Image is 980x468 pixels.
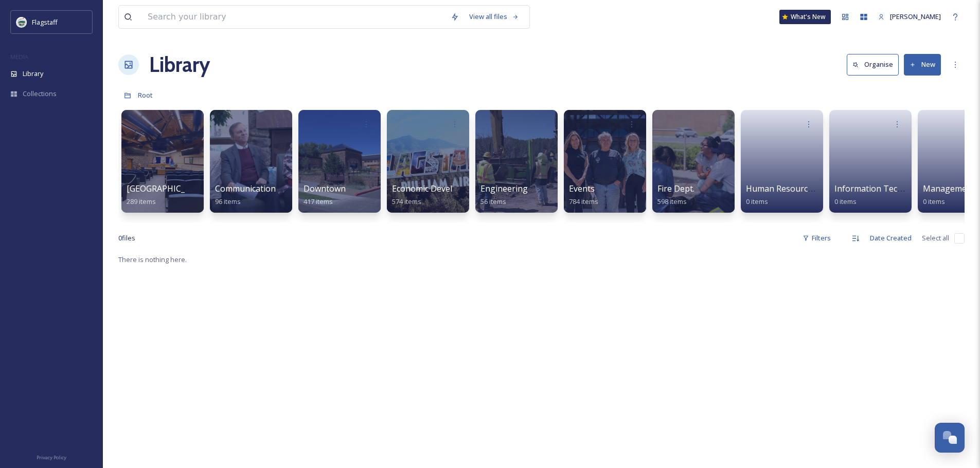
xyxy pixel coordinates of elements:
button: Organise [847,54,899,75]
span: Communication & Civic Engagement [215,183,354,194]
span: MEDIA [10,53,28,61]
span: 0 items [746,197,768,206]
a: Privacy Policy [37,451,66,463]
div: Date Created [865,228,917,248]
span: Fire Dept. [657,183,694,194]
span: 417 items [304,197,333,206]
a: Root [138,89,153,101]
span: Root [138,90,153,100]
a: Fire Dept.598 items [657,184,694,206]
span: Engineering [480,183,528,194]
span: 0 file s [118,233,135,243]
span: 289 items [127,197,156,206]
span: 0 items [834,197,857,206]
span: Events [569,183,595,194]
span: Collections [23,89,57,99]
a: Communication & Civic Engagement96 items [215,184,354,206]
span: Downtown [304,183,346,194]
span: 784 items [569,197,598,206]
span: There is nothing here. [118,255,187,264]
span: Flagstaff [32,17,58,27]
a: Library [149,49,210,80]
span: Privacy Policy [37,454,66,461]
span: Information Technologies [834,183,936,194]
a: Organise [847,54,904,75]
span: [GEOGRAPHIC_DATA] [127,183,209,194]
a: View all files [464,7,524,27]
a: [PERSON_NAME] [873,7,946,27]
a: Engineering56 items [480,184,528,206]
img: images%20%282%29.jpeg [16,17,27,27]
span: 96 items [215,197,241,206]
a: [GEOGRAPHIC_DATA]289 items [127,184,209,206]
a: Information Technologies0 items [834,184,936,206]
a: What's New [779,10,831,24]
span: Select all [922,233,949,243]
span: 598 items [657,197,687,206]
button: New [904,54,941,75]
div: Filters [797,228,836,248]
span: 574 items [392,197,421,206]
input: Search your library [142,6,446,28]
a: Downtown417 items [304,184,346,206]
span: 56 items [480,197,506,206]
a: Human Resources & Risk Management0 items [746,184,896,206]
span: Human Resources & Risk Management [746,183,896,194]
a: Economic Development574 items [392,184,483,206]
button: Open Chat [935,423,965,453]
span: Economic Development [392,183,483,194]
a: Events784 items [569,184,598,206]
span: Library [23,69,43,79]
span: 0 items [923,197,945,206]
span: [PERSON_NAME] [890,12,941,21]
